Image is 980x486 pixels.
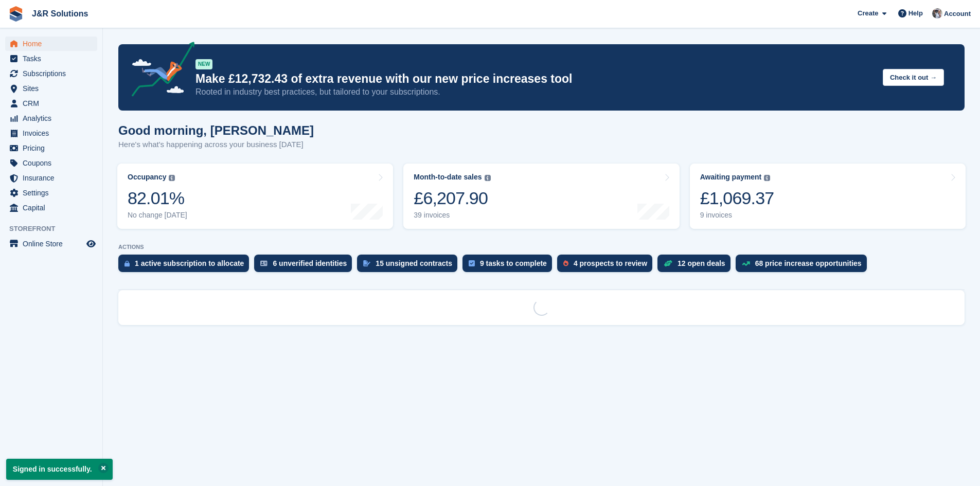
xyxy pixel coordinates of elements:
[908,8,923,19] span: Help
[858,8,878,19] span: Create
[363,260,370,266] img: contract_signature_icon-13c848040528278c33f63329250d36e43548de30e8caae1d1a13099fd9432cc5.svg
[195,71,875,86] p: Make £12,732.43 of extra revenue with our new price increases tool
[664,260,672,267] img: deal-1b604bf984904fb50ccaf53a9ad4b4a5d6e5aea283cecdc64d6e3604feb123c2.svg
[5,141,97,155] a: menu
[469,260,475,266] img: task-75834270c22a3079a89374b754ae025e5fb1db73e45f91037f5363f120a921f8.svg
[574,259,647,267] div: 4 prospects to review
[23,37,84,51] span: Home
[5,201,97,215] a: menu
[5,126,97,140] a: menu
[118,255,254,277] a: 1 active subscription to allocate
[195,59,212,69] div: NEW
[23,186,84,200] span: Settings
[23,201,84,215] span: Capital
[657,255,736,277] a: 12 open deals
[700,173,762,182] div: Awaiting payment
[755,259,862,267] div: 68 price increase opportunities
[23,111,84,125] span: Analytics
[403,164,679,229] a: Month-to-date sales £6,207.90 39 invoices
[764,175,770,181] img: icon-info-grey-7440780725fd019a000dd9b08b2336e03edf1995a4989e88bcd33f0948082b44.svg
[118,244,965,250] p: ACTIONS
[5,51,97,66] a: menu
[9,224,102,234] span: Storefront
[23,156,84,170] span: Coupons
[23,81,84,96] span: Sites
[5,66,97,81] a: menu
[883,69,944,86] button: Check it out →
[690,164,966,229] a: Awaiting payment £1,069.37 9 invoices
[117,164,393,229] a: Occupancy 82.01% No change [DATE]
[23,96,84,111] span: CRM
[944,9,971,19] span: Account
[254,255,357,277] a: 6 unverified identities
[5,171,97,185] a: menu
[5,186,97,200] a: menu
[6,459,113,480] p: Signed in successfully.
[128,211,187,220] div: No change [DATE]
[23,66,84,81] span: Subscriptions
[557,255,657,277] a: 4 prospects to review
[736,255,872,277] a: 68 price increase opportunities
[118,123,314,137] h1: Good morning, [PERSON_NAME]
[23,237,84,251] span: Online Store
[5,81,97,96] a: menu
[8,6,24,22] img: stora-icon-8386f47178a22dfd0bd8f6a31ec36ba5ce8667c1dd55bd0f319d3a0aa187defe.svg
[480,259,547,267] div: 9 tasks to complete
[23,51,84,66] span: Tasks
[414,211,490,220] div: 39 invoices
[414,173,482,182] div: Month-to-date sales
[5,111,97,125] a: menu
[23,141,84,155] span: Pricing
[700,211,774,220] div: 9 invoices
[124,260,130,267] img: active_subscription_to_allocate_icon-d502201f5373d7db506a760aba3b589e785aa758c864c3986d89f69b8ff3...
[357,255,462,277] a: 15 unsigned contracts
[563,260,568,266] img: prospect-51fa495bee0391a8d652442698ab0144808aea92771e9ea1ae160a38d050c398.svg
[260,260,268,266] img: verify_identity-adf6edd0f0f0b5bbfe63781bf79b02c33cf7c696d77639b501bdc392416b5a36.svg
[414,188,490,209] div: £6,207.90
[5,37,97,51] a: menu
[23,171,84,185] span: Insurance
[700,188,774,209] div: £1,069.37
[85,238,97,250] a: Preview store
[128,173,166,182] div: Occupancy
[485,175,491,181] img: icon-info-grey-7440780725fd019a000dd9b08b2336e03edf1995a4989e88bcd33f0948082b44.svg
[169,175,175,181] img: icon-info-grey-7440780725fd019a000dd9b08b2336e03edf1995a4989e88bcd33f0948082b44.svg
[376,259,452,267] div: 15 unsigned contracts
[118,139,314,151] p: Here's what's happening across your business [DATE]
[742,261,750,266] img: price_increase_opportunities-93ffe204e8149a01c8c9dc8f82e8f89637d9d84a8eef4429ea346261dce0b2c0.svg
[932,8,942,19] img: Steve Revell
[123,42,195,100] img: price-adjustments-announcement-icon-8257ccfd72463d97f412b2fc003d46551f7dbcb40ab6d574587a9cd5c0d94...
[28,5,92,22] a: J&R Solutions
[5,156,97,170] a: menu
[128,188,187,209] div: 82.01%
[135,259,244,267] div: 1 active subscription to allocate
[462,255,557,277] a: 9 tasks to complete
[195,86,875,98] p: Rooted in industry best practices, but tailored to your subscriptions.
[5,96,97,111] a: menu
[5,237,97,251] a: menu
[273,259,347,267] div: 6 unverified identities
[678,259,725,267] div: 12 open deals
[23,126,84,140] span: Invoices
